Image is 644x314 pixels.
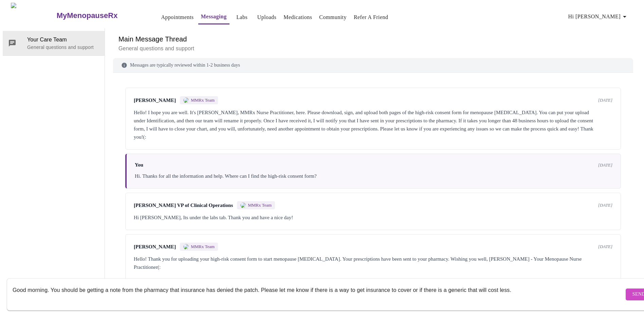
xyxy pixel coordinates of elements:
[257,13,277,22] a: Uploads
[3,31,105,55] div: Your Care TeamGeneral questions and support
[118,34,628,45] h6: Main Message Thread
[568,12,629,21] span: Hi [PERSON_NAME]
[113,58,633,73] div: Messages are typically reviewed within 1-2 business days
[134,98,176,103] span: [PERSON_NAME]
[57,11,118,20] h3: MyMenopauseRx
[56,4,145,28] a: MyMenopauseRx
[248,203,272,208] span: MMRx Team
[198,10,229,24] button: Messaging
[13,283,624,305] textarea: Send a message about your appointment
[255,11,279,24] button: Uploads
[183,244,189,249] img: MMRX
[135,172,612,180] div: Hi. Thanks for all the information and help. Where can I find the high-risk consent form?
[236,13,247,22] a: Labs
[161,13,194,22] a: Appointments
[158,11,196,24] button: Appointments
[598,98,612,103] span: [DATE]
[598,244,612,249] span: [DATE]
[134,203,233,208] span: [PERSON_NAME] VP of Clinical Operations
[118,45,628,53] p: General questions and support
[183,98,189,103] img: MMRX
[135,162,143,168] span: You
[319,13,347,22] a: Community
[566,10,631,23] button: Hi [PERSON_NAME]
[11,3,56,28] img: MyMenopauseRx Logo
[598,162,612,168] span: [DATE]
[134,213,612,222] div: Hi [PERSON_NAME], Its under the labs tab. Thank you and have a nice day!
[191,244,215,249] span: MMRx Team
[201,12,227,21] a: Messaging
[231,11,253,24] button: Labs
[191,98,215,103] span: MMRx Team
[134,108,612,141] div: Hello! I hope you are well. It's [PERSON_NAME], MMRx Nurse Practitioner, here. Please download, s...
[316,11,349,24] button: Community
[27,44,99,51] p: General questions and support
[351,11,391,24] button: Refer a Friend
[283,13,312,22] a: Medications
[598,203,612,208] span: [DATE]
[134,255,612,271] div: Hello! Thank you for uploading your high-risk consent form to start menopause [MEDICAL_DATA]. You...
[281,11,315,24] button: Medications
[354,13,388,22] a: Refer a Friend
[240,203,246,208] img: MMRX
[134,244,176,250] span: [PERSON_NAME]
[27,36,99,44] span: Your Care Team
